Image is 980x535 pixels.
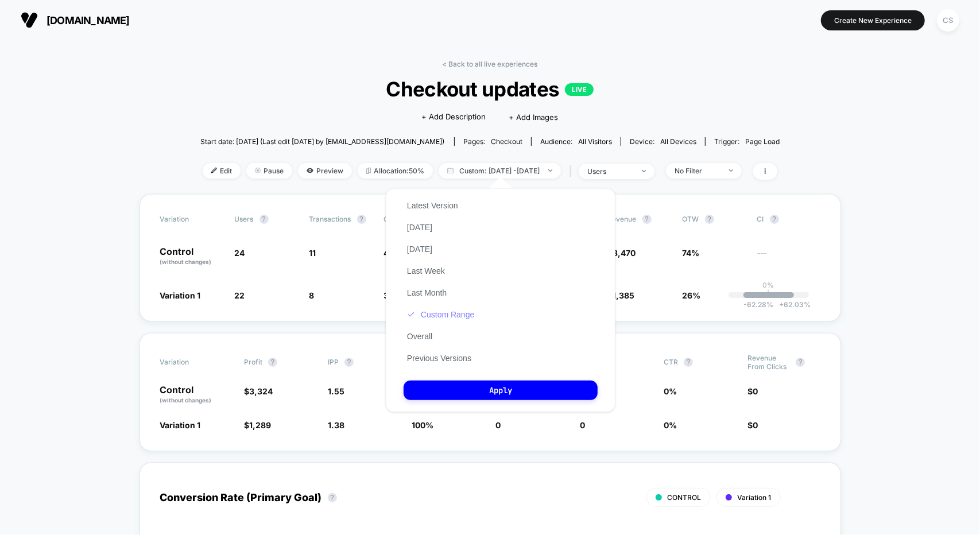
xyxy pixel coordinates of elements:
[229,77,751,101] span: Checkout updates
[567,163,579,180] span: |
[47,14,130,26] span: [DOMAIN_NAME]
[255,168,261,173] img: end
[160,397,212,404] span: (without changes)
[422,111,486,123] span: + Add Description
[328,493,337,502] button: ?
[309,290,315,300] span: 8
[246,163,292,179] span: Pause
[753,420,758,430] span: 0
[773,300,811,309] span: 62.03 %
[933,9,963,32] button: CS
[160,420,201,430] span: Variation 1
[268,358,277,367] button: ?
[235,215,254,223] span: users
[259,215,269,224] button: ?
[412,420,433,430] span: 100 %
[578,137,612,146] span: All Visitors
[439,163,561,179] span: Custom: [DATE] - [DATE]
[443,60,538,68] a: < Back to all live experiences
[613,290,635,300] span: 1,385
[683,248,700,258] span: 74%
[496,420,501,430] span: 0
[565,83,594,96] p: LIVE
[753,386,758,396] span: 0
[821,10,925,30] button: Create New Experience
[404,353,475,363] button: Previous Versions
[714,137,780,146] div: Trigger:
[404,266,448,276] button: Last Week
[309,215,351,223] span: Transactions
[608,248,636,258] span: $
[675,166,721,175] div: No Filter
[160,385,233,405] p: Control
[779,300,784,309] span: +
[757,215,820,224] span: CI
[664,358,678,366] span: CTR
[358,163,433,179] span: Allocation: 50%
[757,250,820,266] span: ---
[404,381,598,400] button: Apply
[747,420,758,430] span: $
[160,247,223,266] p: Control
[613,248,636,258] span: 3,470
[328,358,339,366] span: IPP
[580,420,585,430] span: 0
[17,11,133,29] button: [DOMAIN_NAME]
[608,290,635,300] span: $
[463,137,522,146] div: Pages:
[683,215,746,224] span: OTW
[160,354,223,371] span: Variation
[743,300,773,309] span: -62.28 %
[309,248,316,258] span: 11
[745,137,780,146] span: Page Load
[404,331,436,342] button: Overall
[160,290,201,300] span: Variation 1
[160,258,212,265] span: (without changes)
[642,215,652,224] button: ?
[683,290,701,300] span: 26%
[491,137,522,146] span: checkout
[235,248,245,258] span: 24
[244,420,271,430] span: $
[668,493,702,502] span: CONTROL
[664,386,677,396] span: 0 %
[244,386,273,396] span: $
[249,420,271,430] span: 1,289
[747,386,758,396] span: $
[160,215,223,224] span: Variation
[211,168,217,173] img: edit
[328,420,344,430] span: 1.38
[642,170,646,172] img: end
[937,9,959,32] div: CS
[447,168,454,173] img: calendar
[621,137,705,146] span: Device:
[404,244,436,254] button: [DATE]
[21,11,38,29] img: Visually logo
[357,215,366,224] button: ?
[684,358,693,367] button: ?
[587,167,633,176] div: users
[404,288,450,298] button: Last Month
[235,290,245,300] span: 22
[200,137,444,146] span: Start date: [DATE] (Last edit [DATE] by [EMAIL_ADDRESS][DOMAIN_NAME])
[747,354,790,371] span: Revenue From Clicks
[203,163,241,179] span: Edit
[738,493,772,502] span: Variation 1
[244,358,262,366] span: Profit
[548,169,552,172] img: end
[404,200,462,211] button: Latest Version
[705,215,714,224] button: ?
[660,137,696,146] span: all devices
[796,358,805,367] button: ?
[249,386,273,396] span: 3,324
[404,222,436,232] button: [DATE]
[509,113,559,122] span: + Add Images
[770,215,779,224] button: ?
[768,289,770,298] p: |
[298,163,352,179] span: Preview
[404,309,478,320] button: Custom Range
[328,386,344,396] span: 1.55
[540,137,612,146] div: Audience:
[729,169,733,172] img: end
[664,420,677,430] span: 0 %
